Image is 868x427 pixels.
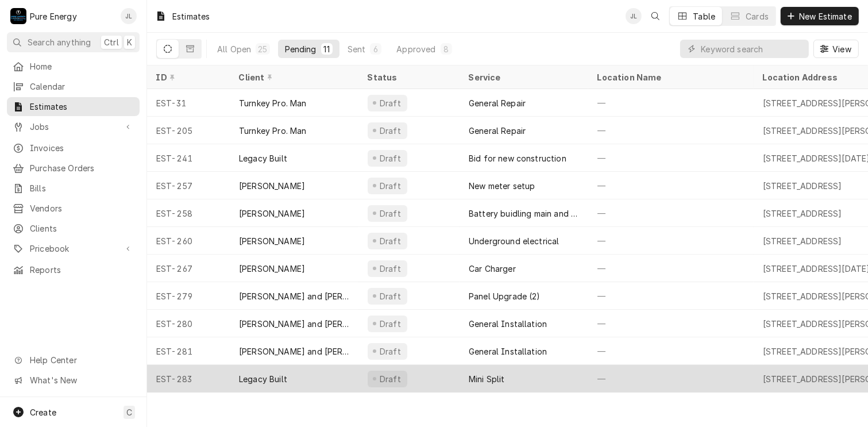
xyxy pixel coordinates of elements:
div: James Linnenkamp's Avatar [121,8,137,24]
button: Search anythingCtrlK [7,32,140,52]
div: Table [693,10,715,22]
div: [PERSON_NAME] [239,180,305,192]
a: Go to What's New [7,371,140,390]
div: Service [469,71,577,83]
div: Draft [378,125,403,137]
span: Create [30,407,56,417]
div: EST-257 [147,172,230,199]
div: [STREET_ADDRESS] [763,207,842,220]
a: Home [7,57,140,76]
div: Draft [378,152,403,164]
div: Draft [378,97,403,109]
div: JL [626,8,642,24]
a: Vendors [7,199,140,218]
a: Bills [7,179,140,198]
div: Draft [378,290,403,302]
span: Pricebook [30,243,117,255]
div: [PERSON_NAME] and [PERSON_NAME] [239,290,349,302]
div: Approved [396,43,435,55]
div: General Repair [469,125,526,137]
div: JL [121,8,137,24]
a: Go to Help Center [7,351,140,370]
a: Go to Jobs [7,117,140,136]
div: Car Charger [469,263,516,275]
span: Vendors [30,202,134,214]
div: Pure Energy [30,10,77,22]
div: — [588,282,754,310]
div: Legacy Built [239,373,287,385]
a: Invoices [7,139,140,157]
div: EST-281 [147,337,230,365]
div: [STREET_ADDRESS] [763,180,842,192]
div: 6 [372,43,379,55]
div: Status [368,71,448,83]
div: 11 [323,43,330,55]
div: EST-283 [147,365,230,393]
div: — [588,199,754,227]
div: — [588,337,754,365]
div: EST-279 [147,282,230,310]
div: Draft [378,345,403,357]
span: Calendar [30,80,134,93]
div: Panel Upgrade (2) [469,290,541,302]
div: Pending [285,43,317,55]
span: Help Center [30,354,133,366]
div: Client [239,71,347,83]
div: New meter setup [469,180,535,192]
div: [PERSON_NAME] [239,207,305,220]
div: Battery buidling main and underground [469,207,579,220]
div: EST-267 [147,255,230,282]
div: EST-31 [147,89,230,117]
div: Location Name [597,71,742,83]
span: Search anything [28,36,91,48]
span: Bills [30,182,134,194]
div: — [588,117,754,144]
span: Home [30,60,134,72]
span: Clients [30,222,134,234]
input: Keyword search [701,40,803,58]
span: Reports [30,264,134,276]
div: EST-258 [147,199,230,227]
div: General Installation [469,345,547,357]
div: — [588,172,754,199]
span: Estimates [30,101,134,113]
span: C [126,406,132,418]
div: P [10,8,26,24]
span: Purchase Orders [30,162,134,174]
div: Turnkey Pro. Man [239,125,307,137]
div: EST-280 [147,310,230,337]
div: Bid for new construction [469,152,566,164]
span: New Estimate [797,10,854,22]
div: Draft [378,318,403,330]
div: Sent [348,43,366,55]
span: Jobs [30,121,117,133]
div: — [588,255,754,282]
button: Open search [646,7,665,25]
div: EST-205 [147,117,230,144]
div: [PERSON_NAME] and [PERSON_NAME] [239,318,349,330]
a: Go to Pricebook [7,239,140,258]
div: Mini Split [469,373,505,385]
span: View [830,43,854,55]
a: Calendar [7,77,140,96]
a: Purchase Orders [7,159,140,178]
div: Draft [378,263,403,275]
div: — [588,310,754,337]
div: — [588,365,754,393]
div: Draft [378,235,403,247]
span: K [127,36,132,48]
div: James Linnenkamp's Avatar [626,8,642,24]
div: — [588,89,754,117]
div: 8 [443,43,450,55]
span: What's New [30,374,133,386]
div: 25 [258,43,267,55]
div: Draft [378,180,403,192]
div: [PERSON_NAME] [239,235,305,247]
button: New Estimate [781,7,859,25]
div: Draft [378,373,403,385]
a: Estimates [7,97,140,116]
div: Underground electrical [469,235,560,247]
span: Ctrl [104,36,119,48]
a: Reports [7,260,140,279]
div: — [588,144,754,172]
